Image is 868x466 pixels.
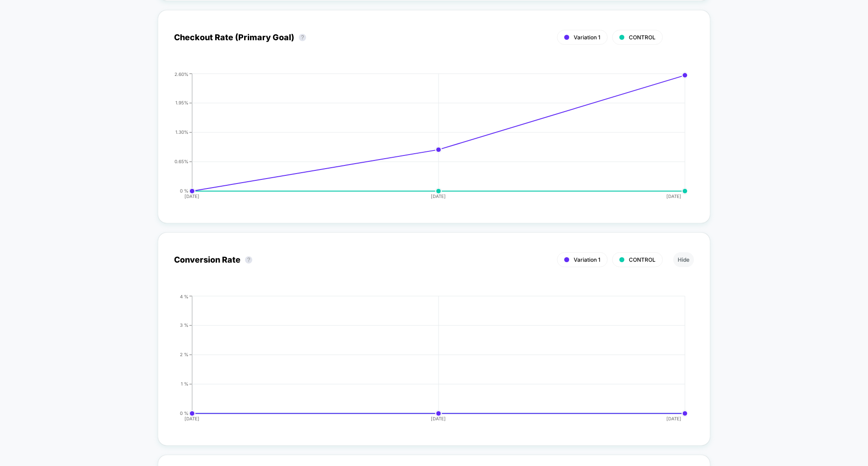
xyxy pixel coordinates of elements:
tspan: 2 % [180,352,189,357]
span: Variation 1 [574,34,600,41]
tspan: 0.65% [175,159,189,164]
span: CONTROL [629,34,656,41]
tspan: [DATE] [431,416,446,421]
div: CHECKOUT_RATE [165,71,685,207]
tspan: [DATE] [431,193,446,199]
span: CONTROL [629,256,656,263]
tspan: 0 % [180,188,189,193]
tspan: [DATE] [184,416,199,421]
div: CONVERSION_RATE [165,294,685,429]
span: Variation 1 [574,256,600,263]
tspan: [DATE] [184,193,199,199]
button: ? [299,34,306,41]
tspan: [DATE] [667,416,682,421]
tspan: 1 % [181,381,189,386]
tspan: 1.30% [175,129,189,135]
tspan: 1.95% [175,100,189,105]
tspan: [DATE] [667,193,682,199]
button: Hide [673,252,694,267]
tspan: 2.60% [175,71,189,76]
tspan: 3 % [180,322,189,328]
button: ? [245,256,252,264]
tspan: 0 % [180,410,189,416]
tspan: 4 % [180,293,189,299]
